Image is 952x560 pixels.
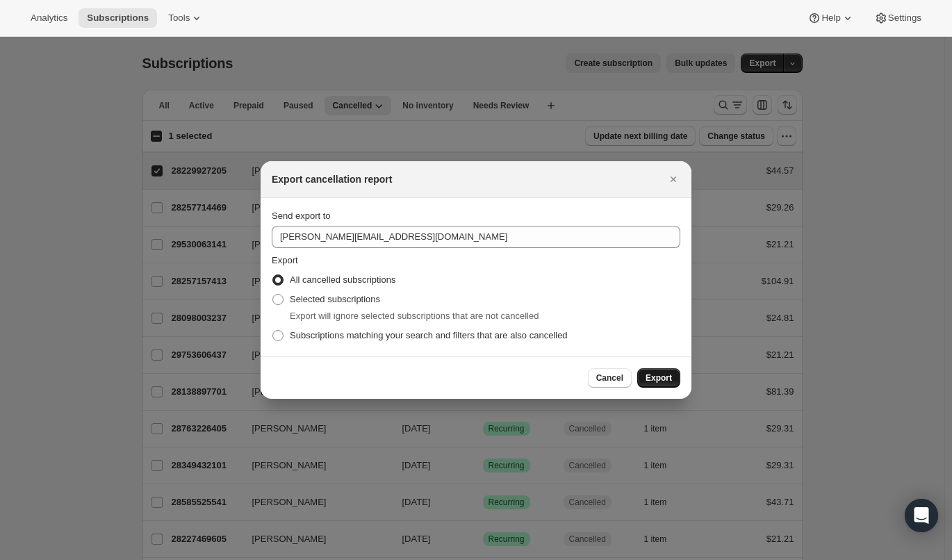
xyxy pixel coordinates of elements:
span: Subscriptions [87,13,149,24]
div: Open Intercom Messenger [905,499,938,532]
span: Send export to [272,211,331,221]
span: Selected subscriptions [290,294,380,304]
span: Export will ignore selected subscriptions that are not cancelled [290,311,539,321]
span: Tools [168,13,190,24]
span: Help [821,13,840,24]
h2: Export cancellation report [272,172,392,186]
span: Export [646,372,672,384]
span: All cancelled subscriptions [290,274,395,285]
button: Subscriptions [79,8,157,28]
span: Subscriptions matching your search and filters that are also cancelled [290,330,568,340]
button: Close [664,170,683,189]
button: Settings [866,8,930,28]
span: Settings [888,13,921,24]
button: Tools [160,8,212,28]
span: Cancel [596,372,623,384]
span: Analytics [31,13,67,24]
button: Analytics [22,8,76,28]
button: Help [799,8,862,28]
button: Cancel [588,368,632,388]
span: Export [272,255,298,265]
button: Export [637,368,680,388]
